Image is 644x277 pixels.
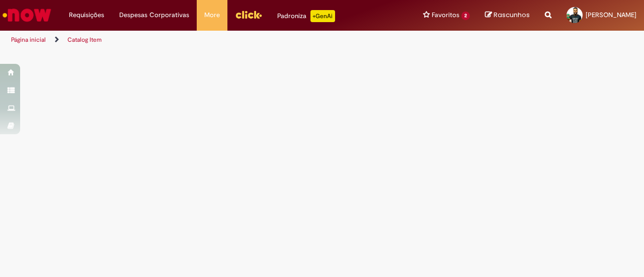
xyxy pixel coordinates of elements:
[310,10,335,22] p: +GenAi
[277,10,335,22] div: Padroniza
[69,10,104,20] span: Requisições
[8,31,422,49] ul: Trilhas de página
[432,10,459,20] span: Favoritos
[461,12,470,20] span: 2
[586,11,636,19] span: [PERSON_NAME]
[119,10,189,20] span: Despesas Corporativas
[11,36,46,44] a: Página inicial
[67,36,102,44] a: Catalog Item
[204,10,220,20] span: More
[1,5,53,25] img: ServiceNow
[494,10,530,20] span: Rascunhos
[485,11,530,20] a: Rascunhos
[235,7,262,22] img: click_logo_yellow_360x200.png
